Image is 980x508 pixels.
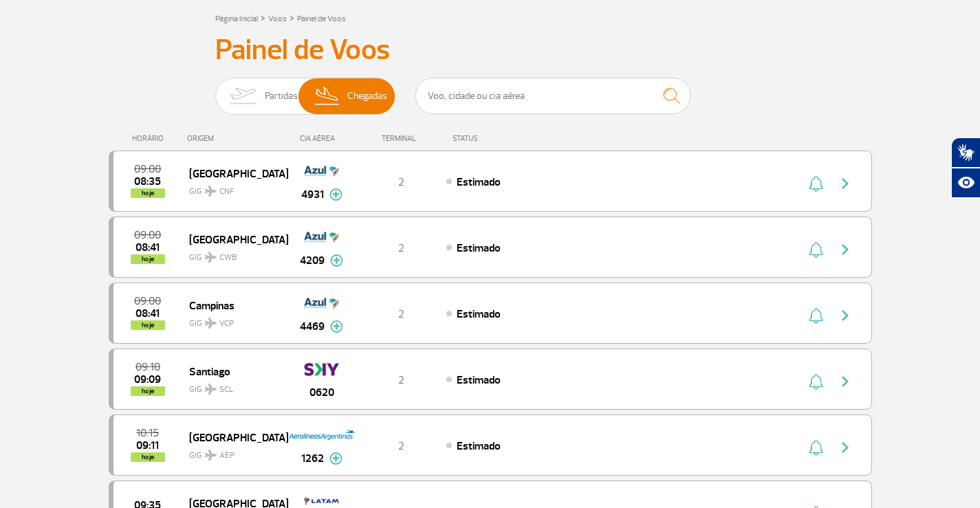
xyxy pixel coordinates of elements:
[809,307,823,324] img: sino-painel-voo.svg
[189,376,277,396] span: GIG
[135,243,160,252] span: 2025-08-26 08:41:00
[347,78,387,114] span: Chegadas
[809,373,823,390] img: sino-painel-voo.svg
[457,373,501,387] span: Estimado
[261,10,265,25] a: >
[300,318,325,335] span: 4469
[136,441,159,450] span: 2025-08-26 09:11:00
[809,175,823,192] img: sino-painel-voo.svg
[356,134,446,143] div: TERMINAL
[189,362,277,380] span: Santiago
[136,428,159,438] span: 2025-08-26 10:15:00
[219,252,237,264] span: CWB
[457,175,501,189] span: Estimado
[398,175,404,189] span: 2
[134,230,161,240] span: 2025-08-26 09:00:00
[330,320,343,333] img: mais-info-painel-voo.svg
[446,134,558,143] div: STATUS
[131,320,165,330] span: hoje
[205,318,217,329] img: destiny_airplane.svg
[330,254,343,267] img: mais-info-painel-voo.svg
[309,384,334,401] span: 0620
[189,428,277,446] span: [GEOGRAPHIC_DATA]
[329,188,342,201] img: mais-info-painel-voo.svg
[189,310,277,330] span: GIG
[215,33,765,67] h3: Painel de Voos
[398,307,404,321] span: 2
[837,373,853,390] img: seta-direita-painel-voo.svg
[219,186,234,198] span: CNF
[809,439,823,456] img: sino-painel-voo.svg
[205,384,217,395] img: destiny_airplane.svg
[290,10,294,25] a: >
[189,244,277,264] span: GIG
[134,177,161,186] span: 2025-08-26 08:35:00
[307,78,348,114] img: slider-desembarque
[457,307,501,321] span: Estimado
[837,175,853,192] img: seta-direita-painel-voo.svg
[131,386,165,396] span: hoje
[189,164,277,182] span: [GEOGRAPHIC_DATA]
[951,137,980,168] button: Abrir tradutor de língua de sinais.
[219,318,234,330] span: VCP
[215,14,258,24] a: Página Inicial
[297,14,346,24] a: Painel de Voos
[268,14,287,24] a: Voos
[809,241,823,258] img: sino-painel-voo.svg
[187,134,287,143] div: ORIGEM
[398,439,404,453] span: 2
[131,452,165,462] span: hoje
[189,296,277,314] span: Campinas
[265,78,298,114] span: Partidas
[951,137,980,198] div: Plugin de acessibilidade da Hand Talk.
[205,252,217,263] img: destiny_airplane.svg
[205,186,217,197] img: destiny_airplane.svg
[113,134,188,143] div: HORÁRIO
[189,230,277,248] span: [GEOGRAPHIC_DATA]
[398,373,404,387] span: 2
[301,450,324,467] span: 1262
[134,296,161,306] span: 2025-08-26 09:00:00
[135,362,160,372] span: 2025-08-26 09:10:00
[221,78,265,114] img: slider-embarque
[135,309,160,318] span: 2025-08-26 08:41:00
[219,450,235,462] span: AEP
[457,439,501,453] span: Estimado
[131,188,165,198] span: hoje
[398,241,404,255] span: 2
[134,164,161,174] span: 2025-08-26 09:00:00
[189,442,277,462] span: GIG
[189,178,277,198] span: GIG
[300,252,325,269] span: 4209
[287,134,356,143] div: CIA AÉREA
[837,241,853,258] img: seta-direita-painel-voo.svg
[837,307,853,324] img: seta-direita-painel-voo.svg
[134,375,161,384] span: 2025-08-26 09:09:00
[329,452,342,465] img: mais-info-painel-voo.svg
[951,168,980,198] button: Abrir recursos assistivos.
[301,186,324,203] span: 4931
[205,450,217,461] img: destiny_airplane.svg
[457,241,501,255] span: Estimado
[837,439,853,456] img: seta-direita-painel-voo.svg
[219,384,233,396] span: SCL
[415,78,690,114] input: Voo, cidade ou cia aérea
[131,254,165,264] span: hoje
